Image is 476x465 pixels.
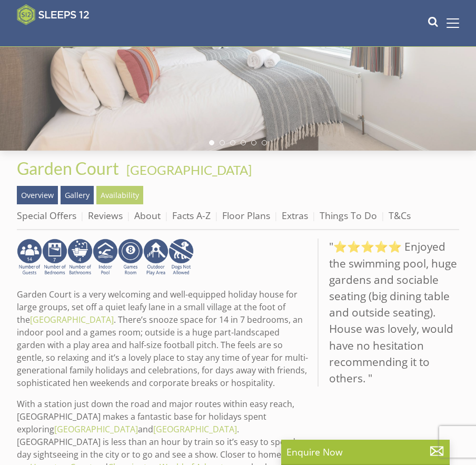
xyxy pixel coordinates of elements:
a: T&Cs [389,209,411,222]
a: [GEOGRAPHIC_DATA] [30,314,114,325]
img: AD_4nXfkFtrpaXUtUFzPNUuRY6lw1_AXVJtVz-U2ei5YX5aGQiUrqNXS9iwbJN5FWUDjNILFFLOXd6gEz37UJtgCcJbKwxVV0... [168,239,194,276]
span: - [122,162,252,177]
a: Extras [282,209,308,222]
a: [GEOGRAPHIC_DATA] [126,162,252,177]
img: Sleeps 12 [17,4,90,25]
iframe: Customer reviews powered by Trustpilot [12,32,122,41]
a: Gallery [61,186,94,204]
img: AD_4nXei2dp4L7_L8OvME76Xy1PUX32_NMHbHVSts-g-ZAVb8bILrMcUKZI2vRNdEqfWP017x6NFeUMZMqnp0JYknAB97-jDN... [93,239,118,276]
a: About [134,209,161,222]
a: Availability [96,186,143,204]
a: Overview [17,186,58,204]
img: AD_4nXeeKAYjkuG3a2x-X3hFtWJ2Y0qYZCJFBdSEqgvIh7i01VfeXxaPOSZiIn67hladtl6xx588eK4H21RjCP8uLcDwdSe_I... [67,239,93,276]
span: Garden Court [17,158,119,179]
a: Special Offers [17,209,76,222]
p: Enquire Now [286,445,444,459]
a: Reviews [88,209,123,222]
a: Floor Plans [222,209,270,222]
a: Facts A-Z [172,209,211,222]
p: Garden Court is a very welcoming and well-equipped holiday house for large groups, set off a quie... [17,288,309,389]
img: AD_4nXfjdDqPkGBf7Vpi6H87bmAUe5GYCbodrAbU4sf37YN55BCjSXGx5ZgBV7Vb9EJZsXiNVuyAiuJUB3WVt-w9eJ0vaBcHg... [143,239,168,276]
a: Garden Court [17,158,122,179]
a: Things To Do [320,209,377,222]
img: AD_4nXdrZMsjcYNLGsKuA84hRzvIbesVCpXJ0qqnwZoX5ch9Zjv73tWe4fnFRs2gJ9dSiUubhZXckSJX_mqrZBmYExREIfryF... [118,239,143,276]
blockquote: "⭐⭐⭐⭐⭐ Enjoyed the swimming pool, huge gardens and sociable seating (big dining table and outside... [318,239,459,387]
img: AD_4nXfv62dy8gRATOHGNfSP75DVJJaBcdzd0qX98xqyk7UjzX1qaSeW2-XwITyCEUoo8Y9WmqxHWlJK_gMXd74SOrsYAJ_vK... [17,239,42,276]
a: [GEOGRAPHIC_DATA] [54,423,138,435]
img: AD_4nXfpvCopSjPgFbrTpZ4Gb7z5vnaH8jAbqJolZQMpS62V5cqRSJM9TeuVSL7bGYE6JfFcU1DuF4uSwvi9kHIO1tFmPipW4... [42,239,67,276]
a: [GEOGRAPHIC_DATA] [153,423,237,435]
